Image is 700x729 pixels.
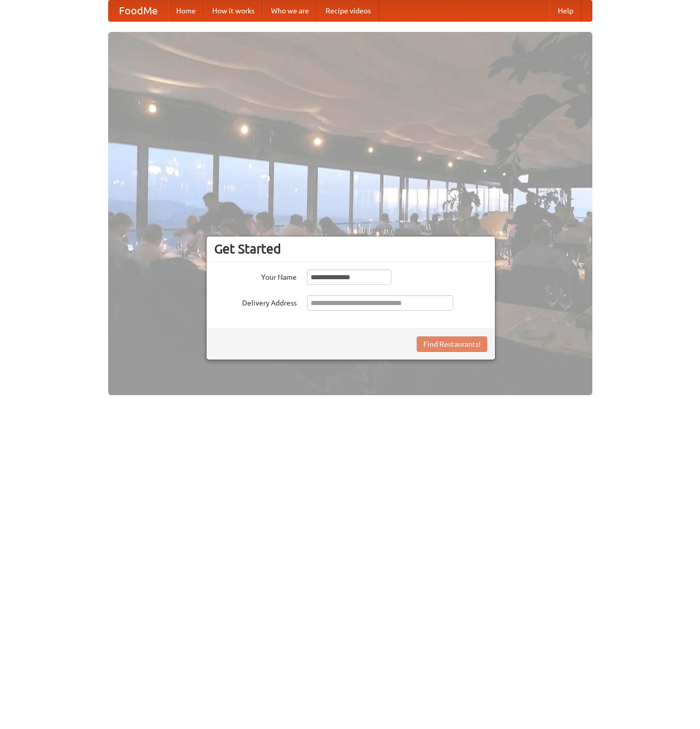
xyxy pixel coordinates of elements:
[417,336,487,352] button: Find Restaurants!
[204,1,263,21] a: How it works
[214,241,487,257] h3: Get Started
[214,295,297,308] label: Delivery Address
[109,1,168,21] a: FoodMe
[317,1,379,21] a: Recipe videos
[168,1,204,21] a: Home
[263,1,317,21] a: Who we are
[550,1,582,21] a: Help
[214,269,297,282] label: Your Name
